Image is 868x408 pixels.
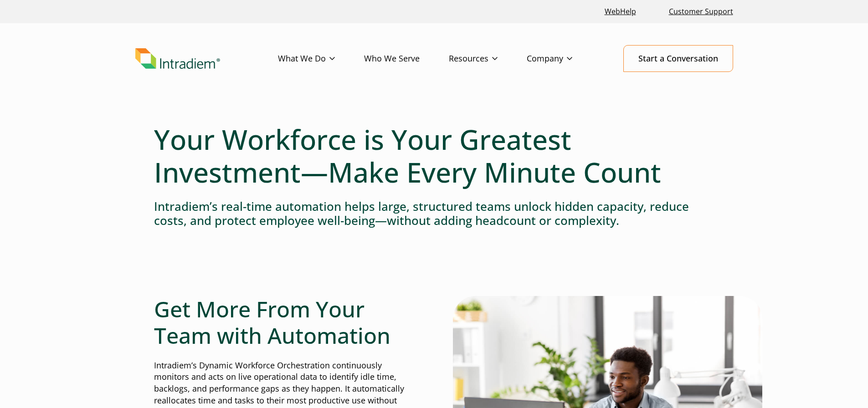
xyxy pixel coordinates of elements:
a: Resources [449,46,527,72]
a: What We Do [278,46,364,72]
a: Customer Support [665,2,737,21]
a: Link opens in a new window [601,2,640,21]
a: Start a Conversation [623,45,733,72]
a: Company [527,46,601,72]
img: Intradiem [135,48,220,69]
a: Who We Serve [364,46,449,72]
h1: Your Workforce is Your Greatest Investment—Make Every Minute Count [154,123,714,189]
h4: Intradiem’s real-time automation helps large, structured teams unlock hidden capacity, reduce cos... [154,199,714,228]
a: Link to homepage of Intradiem [135,48,278,69]
h2: Get More From Your Team with Automation [154,296,416,348]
